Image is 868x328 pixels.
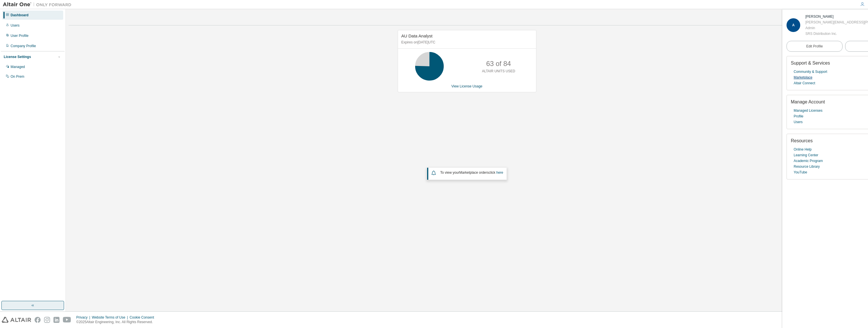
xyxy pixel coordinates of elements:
[794,69,827,75] a: Community & Support
[130,315,157,320] div: Cookie Consent
[794,147,812,152] a: Online Help
[401,40,531,45] p: Expires on [DATE] UTC
[2,317,31,323] img: altair_logo.svg
[53,317,59,323] img: linkedin.svg
[92,315,130,320] div: Website Terms of Use
[806,44,823,49] span: Edit Profile
[794,169,807,175] a: YouTube
[794,80,815,86] a: Altair Connect
[794,152,818,158] a: Learning Center
[496,171,503,175] a: here
[3,2,74,7] img: Altair One
[486,59,511,69] p: 63 of 84
[794,108,823,113] a: Managed Licenses
[787,41,843,52] a: Edit Profile
[11,74,24,79] div: On Prem
[11,44,36,48] div: Company Profile
[11,65,25,69] div: Managed
[791,99,825,104] span: Manage Account
[794,119,803,125] a: Users
[792,23,795,27] span: A
[11,33,29,38] div: User Profile
[794,164,820,169] a: Resource Library
[459,171,489,175] em: Marketplace orders
[76,320,158,325] p: © 2025 Altair Engineering, Inc. All Rights Reserved.
[451,84,483,88] a: View License Usage
[11,13,29,17] div: Dashboard
[4,55,31,59] div: License Settings
[35,317,41,323] img: facebook.svg
[791,61,830,65] span: Support & Services
[11,23,19,28] div: Users
[794,113,803,119] a: Profile
[63,317,71,323] img: youtube.svg
[440,171,503,175] span: To view your click
[794,75,812,80] a: Marketplace
[44,317,50,323] img: instagram.svg
[791,138,813,143] span: Resources
[482,69,515,74] p: ALTAIR UNITS USED
[794,158,823,164] a: Academic Program
[76,315,92,320] div: Privacy
[401,33,433,38] span: AU Data Analyst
